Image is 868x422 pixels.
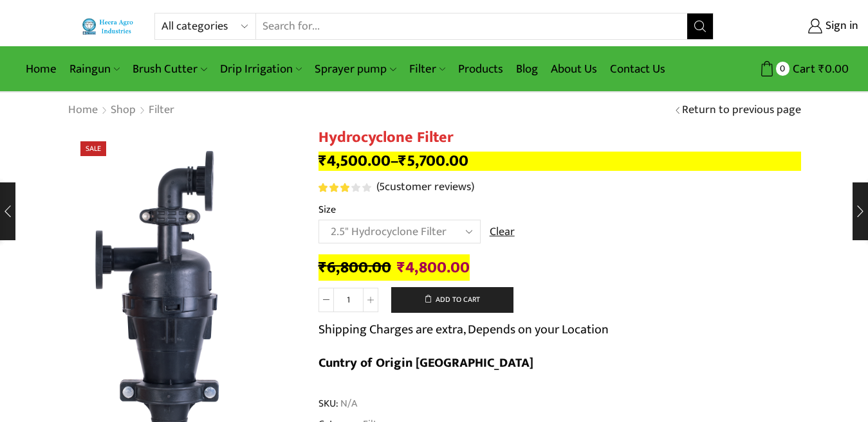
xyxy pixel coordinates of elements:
bdi: 4,500.00 [319,148,391,174]
input: Product quantity [334,288,363,312]
h1: Hydrocyclone Filter [319,128,801,147]
span: ₹ [398,148,407,174]
a: Contact Us [604,54,672,84]
span: 5 [379,177,385,197]
a: Drip Irrigation [214,54,308,84]
span: Rated out of 5 based on customer ratings [319,183,352,192]
a: Home [68,102,98,119]
a: Home [19,54,63,84]
a: Shop [110,102,136,119]
bdi: 0.00 [818,59,849,79]
p: – [319,152,801,171]
a: Raingun [63,54,126,84]
a: Blog [510,54,544,84]
button: Search button [687,13,713,39]
a: Sign in [733,15,858,38]
span: SKU: [319,396,801,411]
input: Search for... [256,13,687,39]
a: Return to previous page [682,102,801,119]
span: Sign in [822,18,858,35]
span: ₹ [397,254,405,281]
span: ₹ [319,148,327,174]
a: Clear options [490,224,515,241]
span: ₹ [319,254,327,281]
a: Filter [403,54,452,84]
span: Sale [80,141,106,156]
span: N/A [338,396,357,411]
p: Shipping Charges are extra, Depends on your Location [319,319,609,340]
div: Rated 3.20 out of 5 [319,183,371,192]
bdi: 5,700.00 [398,148,468,174]
label: Size [319,202,336,217]
bdi: 6,800.00 [319,254,391,281]
span: 0 [776,62,790,75]
span: 5 [319,183,373,192]
a: Sprayer pump [308,54,402,84]
a: Products [452,54,510,84]
a: 0 Cart ₹0.00 [726,57,849,81]
b: Cuntry of Origin [GEOGRAPHIC_DATA] [319,352,533,374]
a: Filter [148,102,175,119]
span: ₹ [818,59,825,79]
span: Cart [790,60,815,78]
a: Brush Cutter [126,54,213,84]
a: (5customer reviews) [376,179,474,196]
nav: Breadcrumb [68,102,175,119]
bdi: 4,800.00 [397,254,470,281]
a: About Us [544,54,604,84]
button: Add to cart [391,287,513,313]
